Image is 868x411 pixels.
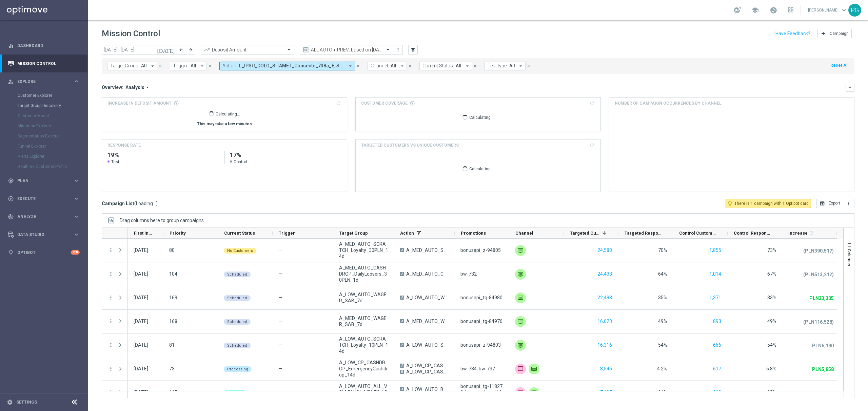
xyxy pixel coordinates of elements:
[7,196,80,201] div: play_circle_outline Execute keyboard_arrow_right
[107,142,141,148] h4: Response Rate
[7,43,80,48] div: equalizer Dashboard
[526,62,532,70] button: close
[128,381,837,405] div: Press SPACE to select this row.
[515,269,526,280] div: Private message
[570,231,599,236] span: Targeted Customers
[278,366,282,371] span: —
[812,343,834,349] p: PLN6,190
[224,295,251,301] colored-tag: Scheduled
[597,246,613,255] button: 24,583
[219,62,355,70] button: Action: L_IPSU_DOLO_SITAMET_Consecte_738a_E, S_DOEI_TEMP_INC_UTL-ETDO1-MAG-AL-ENIM_684ad378_1m, V...
[460,366,495,372] span: bw-734, bw-737
[766,366,776,371] span: 5.8%
[658,247,667,253] span: 70%
[400,272,404,276] span: A
[227,296,247,300] span: Scheduled
[156,200,158,207] span: )
[111,159,119,165] span: Test
[599,388,613,397] button: 7,107
[469,114,494,120] p: Calculating...
[102,239,128,262] div: Press SPACE to select this row.
[400,343,404,347] span: A
[395,47,401,52] i: more_vert
[488,63,508,69] span: Test type:
[18,101,87,111] div: Target Group Discovery
[599,365,613,373] button: 8,545
[8,178,14,184] i: gps_fixed
[816,199,843,208] button: open_in_browser Export
[102,84,123,90] h3: Overview:
[227,272,247,277] span: Scheduled
[156,45,176,55] button: [DATE]
[102,310,128,333] div: Press SPACE to select this row.
[134,271,148,277] div: 01 Aug 2025, Friday
[7,232,80,237] button: Data Studio keyboard_arrow_right
[18,90,87,101] div: Customer Explorer
[597,270,613,278] button: 24,433
[734,200,809,207] span: There is 1 campaign with 1 Optibot card
[179,47,183,52] i: arrow_back
[347,63,353,69] i: arrow_drop_down
[395,46,401,54] button: more_vert
[830,31,849,36] span: Campaign
[144,84,151,90] i: arrow_drop_down
[809,295,834,301] p: PLN33,305
[597,317,613,326] button: 16,623
[128,310,837,333] div: Press SPACE to select this row.
[128,262,837,286] div: Press SPACE to select this row.
[339,336,388,354] span: A_LOW_AUTO_SCRATCH_Loyalty_10PLN_14d
[400,296,404,300] span: A
[368,62,407,70] button: Channel: All arrow_drop_down
[406,363,449,369] span: A_LOW_CP_CASHDROP_EmergencyCashdrop_10PLN_14d
[8,55,80,72] div: Mission Control
[8,178,73,184] div: Plan
[788,231,808,236] span: Increase
[128,357,837,381] div: Press SPACE to select this row.
[169,366,175,371] span: 73
[709,294,722,302] button: 1,371
[339,241,388,259] span: A_MED_AUTO_SCRATCH_Loyalty_30PLN_14d
[515,316,526,327] img: Private message
[108,271,114,277] button: more_vert
[102,381,128,405] div: Press SPACE to select this row.
[134,318,148,324] div: 02 Aug 2025, Saturday
[830,62,849,69] button: Reset All
[108,366,114,372] i: more_vert
[73,231,80,238] i: keyboard_arrow_right
[134,231,152,236] span: First in Range
[679,231,716,236] span: Control Customers
[108,295,114,301] i: more_vert
[128,239,837,262] div: Press SPACE to select this row.
[7,250,80,255] div: lightbulb Optibot +10
[712,365,722,373] button: 617
[339,360,388,378] span: A_LOW_CP_CASHDROP_EmergencyCashdrop_14d
[808,229,814,237] span: Calculate column
[8,250,14,256] i: lightbulb
[767,342,776,348] span: 54%
[848,4,861,17] div: PG
[158,64,163,68] i: close
[170,62,207,70] button: Trigger: All arrow_drop_down
[391,63,396,69] span: All
[110,63,139,69] span: Target Group:
[169,319,177,324] span: 168
[108,342,114,348] i: more_vert
[848,85,852,90] i: keyboard_arrow_down
[18,103,71,108] a: Target Group Discovery
[102,286,128,310] div: Press SPACE to select this row.
[199,63,205,69] i: arrow_drop_down
[102,357,128,381] div: Press SPACE to select this row.
[625,231,662,236] span: Targeted Response Rate
[18,111,87,121] div: Customer Model
[18,131,87,141] div: Segmentation Explorer
[108,389,114,395] i: more_vert
[120,218,204,223] span: Drag columns here to group campaigns
[134,295,148,301] div: 02 Aug 2025, Saturday
[410,47,416,53] i: filter_alt
[597,341,613,349] button: 16,316
[224,318,251,325] colored-tag: Scheduled
[203,46,210,53] i: trending_up
[485,62,526,70] button: Test type: All arrow_drop_down
[134,200,136,207] span: (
